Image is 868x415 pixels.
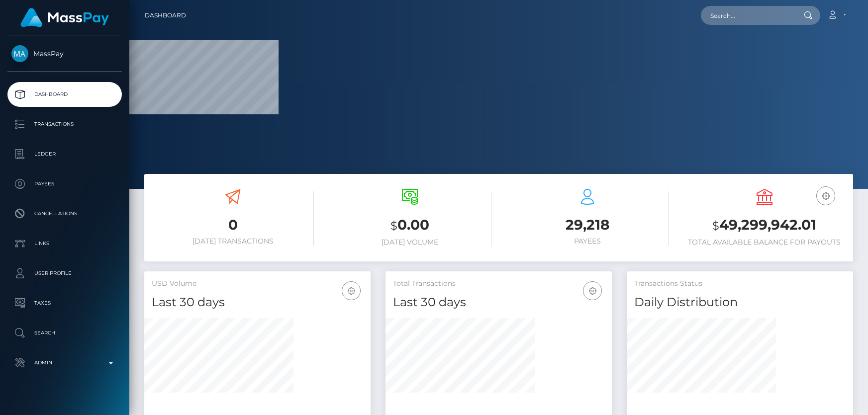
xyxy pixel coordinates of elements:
[7,171,122,196] a: Payees
[7,112,122,137] a: Transactions
[634,294,846,311] h4: Daily Distribution
[7,350,122,375] a: Admin
[152,279,363,289] h5: USD Volume
[683,215,846,236] h3: 49,299,942.01
[11,117,118,132] p: Transactions
[712,219,719,233] small: $
[390,219,397,233] small: $
[11,236,118,251] p: Links
[11,326,118,340] p: Search
[7,321,122,345] a: Search
[7,291,122,316] a: Taxes
[152,215,314,235] h3: 0
[701,6,794,25] input: Search...
[152,237,314,246] h6: [DATE] Transactions
[7,261,122,286] a: User Profile
[7,231,122,256] a: Links
[683,238,846,247] h6: Total Available Balance for Payouts
[11,147,118,162] p: Ledger
[145,5,186,26] a: Dashboard
[393,279,604,289] h5: Total Transactions
[11,176,118,191] p: Payees
[11,355,118,370] p: Admin
[329,238,491,247] h6: [DATE] Volume
[7,142,122,166] a: Ledger
[7,201,122,226] a: Cancellations
[506,237,669,246] h6: Payees
[506,215,669,235] h3: 29,218
[7,82,122,107] a: Dashboard
[11,266,118,281] p: User Profile
[11,87,118,102] p: Dashboard
[634,279,846,289] h5: Transactions Status
[20,8,109,27] img: MassPay Logo
[7,49,122,58] span: MassPay
[393,294,604,311] h4: Last 30 days
[329,215,491,236] h3: 0.00
[152,294,363,311] h4: Last 30 days
[11,296,118,311] p: Taxes
[11,45,28,62] img: MassPay
[11,206,118,221] p: Cancellations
